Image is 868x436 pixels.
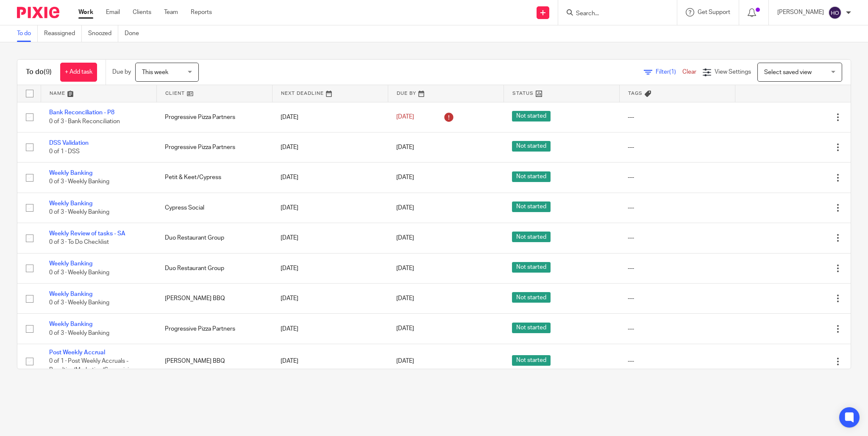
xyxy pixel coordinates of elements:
span: [DATE] [396,326,414,332]
span: Not started [512,171,551,182]
span: Filter [656,69,682,75]
td: [DATE] [272,314,388,344]
div: --- [628,264,726,273]
a: Work [78,8,93,17]
a: Clear [682,69,696,75]
div: --- [628,294,726,303]
span: Get Support [698,9,730,15]
a: Reports [191,8,212,17]
a: To do [17,25,38,42]
a: Bank Reconciliation - P8 [49,110,114,116]
a: Email [106,8,120,17]
td: [DATE] [272,344,388,378]
span: [DATE] [396,359,414,364]
span: 0 of 3 · To Do Checklist [49,240,109,246]
td: Petit & Keet/Cypress [156,163,272,193]
span: This week [142,69,168,75]
a: Weekly Banking [49,321,92,327]
div: --- [628,113,726,121]
td: [DATE] [272,193,388,223]
span: Not started [512,355,551,366]
a: Reassigned [44,25,82,42]
span: [DATE] [396,205,414,211]
div: --- [628,357,726,365]
td: [DATE] [272,102,388,132]
a: Team [164,8,178,17]
span: [DATE] [396,174,414,180]
a: + Add task [60,63,97,82]
span: Not started [512,201,551,212]
span: View Settings [715,69,751,75]
span: 0 of 1 · DSS [49,149,80,155]
span: 0 of 1 · Post Weekly Accruals - Royalties/Marketing/Supervision [49,358,136,373]
div: --- [628,234,726,242]
a: Post Weekly Accrual [49,350,105,356]
div: --- [628,143,726,152]
td: Duo Restaurant Group [156,223,272,253]
span: [DATE] [396,235,414,241]
span: Not started [512,141,551,152]
span: Select saved view [764,69,812,75]
td: [DATE] [272,132,388,162]
span: Not started [512,292,551,303]
img: Pixie [17,7,59,18]
p: Due by [112,68,131,76]
div: --- [628,325,726,333]
td: [DATE] [272,163,388,193]
td: Progressive Pizza Partners [156,132,272,162]
span: [DATE] [396,265,414,271]
span: 0 of 3 · Bank Reconciliation [49,119,120,124]
td: [DATE] [272,223,388,253]
img: svg%3E [828,6,842,19]
span: Tags [628,91,643,96]
span: [DATE] [396,295,414,301]
a: DSS Validation [49,140,89,146]
h1: To do [26,68,52,77]
input: Search [575,10,651,18]
td: [DATE] [272,284,388,314]
td: Cypress Social [156,193,272,223]
a: Snoozed [88,25,118,42]
a: Weekly Banking [49,170,92,176]
span: 0 of 3 · Weekly Banking [49,179,109,185]
span: (1) [669,69,676,75]
td: Duo Restaurant Group [156,253,272,283]
span: 0 of 3 · Weekly Banking [49,330,109,336]
span: 0 of 3 · Weekly Banking [49,300,109,306]
a: Weekly Banking [49,201,92,207]
span: Not started [512,111,551,121]
span: (9) [44,69,52,75]
td: [PERSON_NAME] BBQ [156,344,272,378]
td: [DATE] [272,253,388,283]
span: [DATE] [396,114,414,120]
span: Not started [512,262,551,273]
span: 0 of 3 · Weekly Banking [49,209,109,215]
td: [PERSON_NAME] BBQ [156,284,272,314]
td: Progressive Pizza Partners [156,314,272,344]
a: Done [125,25,145,42]
span: 0 of 3 · Weekly Banking [49,270,109,276]
div: --- [628,204,726,212]
span: Not started [512,232,551,242]
a: Weekly Banking [49,261,92,267]
a: Clients [133,8,151,17]
p: [PERSON_NAME] [777,8,824,17]
div: --- [628,173,726,182]
td: Progressive Pizza Partners [156,102,272,132]
span: Not started [512,323,551,333]
a: Weekly Banking [49,291,92,297]
span: [DATE] [396,144,414,150]
a: Weekly Review of tasks - SA [49,231,125,237]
